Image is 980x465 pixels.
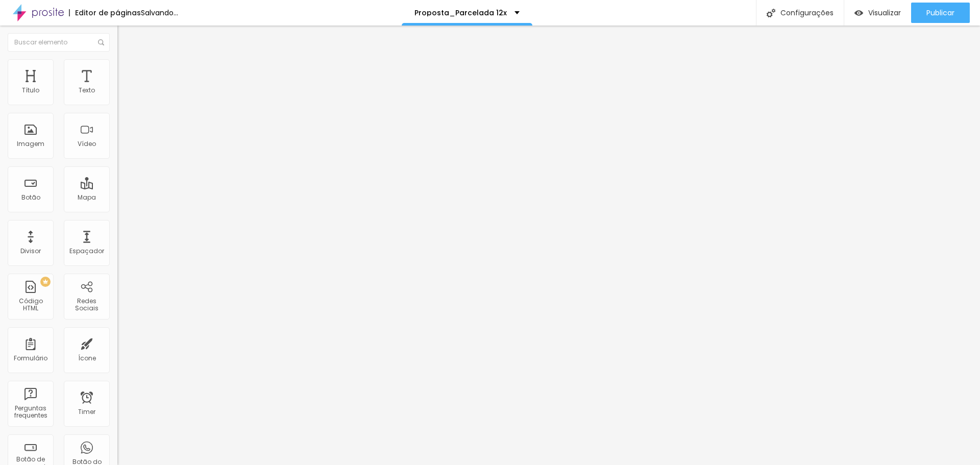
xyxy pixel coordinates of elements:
[10,405,51,420] div: Perguntas frequentes
[117,26,980,465] iframe: Editor
[22,87,39,94] div: Título
[78,140,96,148] div: Vídeo
[69,9,141,16] div: Editor de páginas
[98,39,104,45] img: Icone
[78,355,96,362] div: Ícone
[854,9,863,17] img: view-1.svg
[17,140,44,148] div: Imagem
[66,298,107,312] div: Redes Sociais
[10,298,51,312] div: Código HTML
[78,408,95,415] div: Timer
[141,9,178,16] div: Salvando...
[767,9,775,17] img: Icone
[868,9,901,17] span: Visualizar
[79,87,95,94] div: Texto
[69,248,104,255] div: Espaçador
[14,355,47,362] div: Formulário
[78,194,96,201] div: Mapa
[21,194,40,201] div: Botão
[414,9,507,16] p: Proposta_Parcelada 12x
[911,3,970,23] button: Publicar
[844,3,911,23] button: Visualizar
[926,9,954,17] span: Publicar
[8,33,110,52] input: Buscar elemento
[20,248,41,255] div: Divisor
